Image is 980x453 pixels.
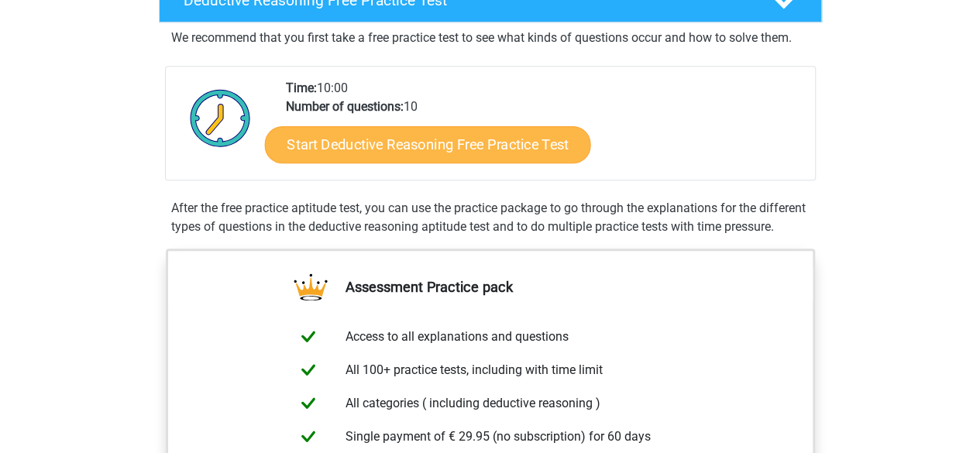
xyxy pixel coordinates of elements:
[181,79,260,156] img: Clock
[274,79,814,180] div: 10:00 10
[165,199,816,236] div: After the free practice aptitude test, you can use the practice package to go through the explana...
[286,81,317,95] b: Time:
[286,99,404,114] b: Number of questions:
[264,125,590,163] a: Start Deductive Reasoning Free Practice Test
[171,29,810,47] p: We recommend that you first take a free practice test to see what kinds of questions occur and ho...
